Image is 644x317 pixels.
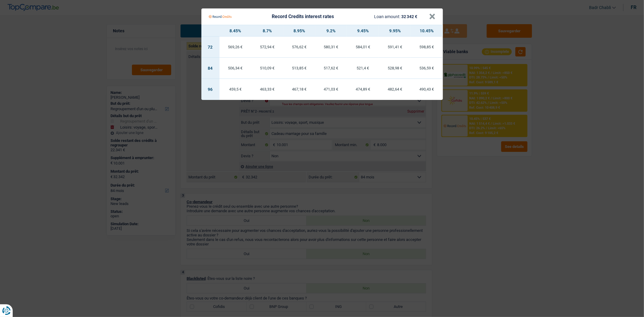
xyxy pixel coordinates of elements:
div: Record Credits interest rates [272,14,334,19]
div: 569,26 € [219,45,252,49]
span: Loan amount: [374,14,400,19]
th: 8.7% [251,25,283,37]
div: 513,85 € [283,66,315,70]
span: 32 342 € [401,14,417,19]
div: 580,31 € [315,45,347,49]
div: 598,85 € [411,45,443,49]
div: 528,98 € [379,66,411,70]
th: 10.45% [411,25,443,37]
th: 8.45% [219,25,252,37]
div: 490,43 € [411,87,443,91]
div: 591,41 € [379,45,411,49]
td: 84 [201,58,219,79]
div: 517,62 € [315,66,347,70]
div: 506,34 € [219,66,252,70]
div: 576,62 € [283,45,315,49]
div: 536,59 € [411,66,443,70]
div: 584,01 € [347,45,379,49]
div: 482,64 € [379,87,411,91]
img: Record Credits [209,11,232,22]
div: 467,18 € [283,87,315,91]
th: 9.95% [379,25,411,37]
td: 96 [201,79,219,100]
td: 72 [201,37,219,58]
div: 459,5 € [219,87,252,91]
div: 471,03 € [315,87,347,91]
button: × [429,14,436,20]
div: 521,4 € [347,66,379,70]
th: 8.95% [283,25,315,37]
div: 474,89 € [347,87,379,91]
th: 9.45% [347,25,379,37]
div: 572,94 € [251,45,283,49]
div: 463,33 € [251,87,283,91]
div: 510,09 € [251,66,283,70]
th: 9.2% [315,25,347,37]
